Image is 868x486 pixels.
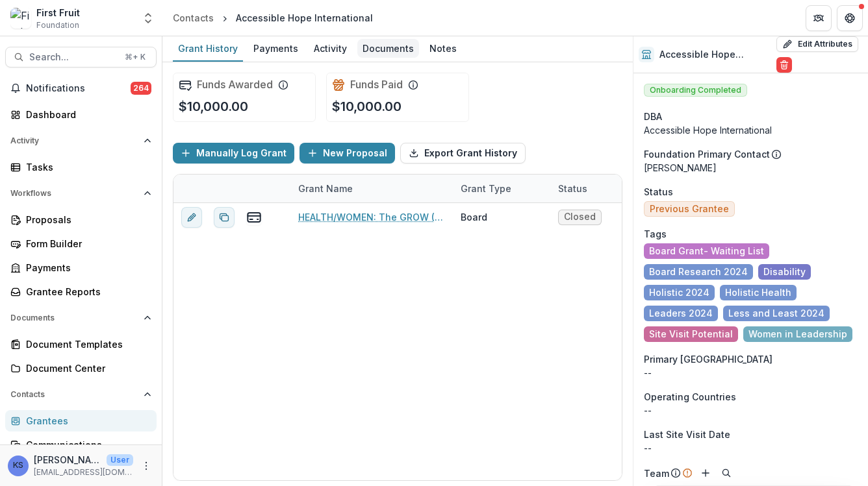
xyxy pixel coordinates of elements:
[5,104,157,125] a: Dashboard
[36,19,79,31] span: Foundation
[168,8,219,27] a: Contacts
[644,467,669,480] p: Team
[181,207,202,228] button: edit
[26,438,146,452] div: Communications
[644,110,662,123] span: DBA
[309,39,352,58] div: Activity
[644,441,858,455] p: --
[36,6,80,19] div: First Fruit
[644,404,858,417] p: --
[5,434,157,456] a: Communications
[173,36,243,62] a: Grant History
[26,285,146,298] div: Grantee Reports
[644,366,858,380] p: --
[649,308,713,319] span: Leaders 2024
[26,261,146,274] div: Payments
[550,182,595,195] div: Status
[197,79,273,91] h2: Funds Awarded
[131,82,151,95] span: 264
[357,39,419,58] div: Documents
[644,390,736,404] span: Operating Countries
[5,308,157,328] button: Open Documents
[290,182,361,195] div: Grant Name
[173,39,243,58] div: Grant History
[644,227,667,241] span: Tags
[309,36,352,62] a: Activity
[26,337,146,351] div: Document Templates
[5,281,157,302] a: Grantee Reports
[550,175,648,202] div: Status
[168,8,378,27] nav: breadcrumb
[5,130,157,151] button: Open Activity
[725,287,791,298] span: Holistic Health
[357,36,419,62] a: Documents
[644,161,858,175] p: [PERSON_NAME]
[26,108,146,121] div: Dashboard
[649,287,709,298] span: Holistic 2024
[179,97,248,116] p: $10,000.00
[300,143,395,164] button: New Proposal
[649,329,733,340] span: Site Visit Potential
[698,465,713,481] button: Add
[400,143,526,164] button: Export Grant History
[290,175,453,202] div: Grant Name
[10,8,31,29] img: First Fruit
[26,237,146,250] div: Form Builder
[644,428,730,441] span: Last Site Visit Date
[248,36,303,62] a: Payments
[26,361,146,375] div: Document Center
[424,39,462,58] div: Notes
[13,461,23,470] div: Kelsie Salarda
[34,453,101,467] p: [PERSON_NAME]
[10,136,138,145] span: Activity
[5,156,157,178] a: Tasks
[173,11,214,25] div: Contacts
[214,207,235,228] button: Duplicate proposal
[659,49,771,60] h2: Accessible Hope International
[5,334,157,355] a: Document Templates
[644,123,858,137] div: Accessible Hope International
[332,97,402,116] p: $10,000.00
[107,454,133,466] p: User
[10,189,138,198] span: Workflows
[298,210,445,224] a: HEALTH/WOMEN: The GROW (Gathering to Receive, Opportunity for Work) Program
[644,352,772,366] span: Primary [GEOGRAPHIC_DATA]
[350,79,403,91] h2: Funds Paid
[649,246,764,257] span: Board Grant- Waiting List
[5,358,157,379] a: Document Center
[644,185,673,199] span: Status
[5,384,157,405] button: Open Contacts
[138,458,154,474] button: More
[453,175,550,202] div: Grant Type
[461,210,487,224] div: Board
[424,36,462,62] a: Notes
[650,204,729,215] span: Previous Grantee
[837,5,863,31] button: Get Help
[5,183,157,204] button: Open Workflows
[26,83,131,94] span: Notifications
[649,267,748,278] span: Board Research 2024
[139,5,157,31] button: Open entity switcher
[763,267,806,278] span: Disability
[5,410,157,431] a: Grantees
[806,5,832,31] button: Partners
[248,39,303,58] div: Payments
[236,11,373,25] div: Accessible Hope International
[644,147,770,161] p: Foundation Primary Contact
[5,209,157,230] a: Proposals
[5,233,157,254] a: Form Builder
[5,78,157,99] button: Notifications264
[34,467,133,478] p: [EMAIL_ADDRESS][DOMAIN_NAME]
[728,308,824,319] span: Less and Least 2024
[719,465,734,481] button: Search
[776,57,792,73] button: Delete
[776,36,858,52] button: Edit Attributes
[748,329,847,340] span: Women in Leadership
[564,212,596,223] span: Closed
[122,50,148,64] div: ⌘ + K
[10,313,138,322] span: Documents
[644,84,747,97] span: Onboarding Completed
[26,414,146,428] div: Grantees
